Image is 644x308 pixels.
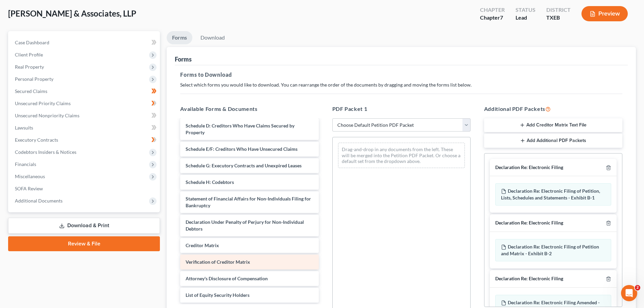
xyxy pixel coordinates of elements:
[186,259,250,265] span: Verification of Creditor Matrix
[186,163,302,168] span: Schedule G: Executory Contracts and Unexpired Leases
[186,292,249,298] span: List of Equity Security Holders
[15,137,58,143] span: Executory Contracts
[621,285,637,301] iframe: Intercom live chat
[501,188,600,200] span: Declaration Re: Electronic Filing of Petition, Lists, Schedules and Statements - Exhibit B-1
[186,276,268,281] span: Attorney's Disclosure of Compensation
[180,105,318,113] h5: Available Forms & Documents
[9,37,160,49] a: Case Dashboard
[15,113,79,118] span: Unsecured Nonpriority Claims
[15,100,71,106] span: Unsecured Priority Claims
[180,81,622,88] p: Select which forms you would like to download. You can rearrange the order of the documents by dr...
[9,183,160,195] a: SOFA Review
[186,146,297,152] span: Schedule E/F: Creditors Who Have Unsecured Claims
[480,14,505,22] div: Chapter
[186,196,311,208] span: Statement of Financial Affairs for Non-Individuals Filing for Bankruptcy
[15,88,47,94] span: Secured Claims
[186,242,219,248] span: Creditor Matrix
[15,173,45,179] span: Miscellaneous
[9,122,160,134] a: Lawsuits
[9,110,160,122] a: Unsecured Nonpriority Claims
[480,6,505,14] div: Chapter
[186,123,294,135] span: Schedule D: Creditors Who Have Claims Secured by Property
[338,143,465,168] div: Drag-and-drop in any documents from the left. These will be merged into the Petition PDF Packet. ...
[9,97,160,110] a: Unsecured Priority Claims
[15,64,44,70] span: Real Property
[495,220,563,226] div: Declaration Re: Electronic Filing
[495,239,611,261] div: Declaration Re: Electronic Filing of Petition and Matrix - Exhibit B-2
[484,118,622,133] button: Add Creditor Matrix Text File
[180,71,622,79] h5: Forms to Download
[581,6,628,21] button: Preview
[516,14,535,22] div: Lead
[9,134,160,146] a: Executory Contracts
[167,31,192,44] a: Forms
[15,186,43,191] span: SOFA Review
[500,14,503,21] span: 7
[15,149,76,155] span: Codebtors Insiders & Notices
[495,276,563,282] div: Declaration Re: Electronic Filing
[332,105,471,113] h5: PDF Packet 1
[8,8,136,18] span: [PERSON_NAME] & Associates, LLP
[175,55,192,63] div: Forms
[484,134,622,148] button: Add Additional PDF Packets
[15,161,36,167] span: Financials
[516,6,535,14] div: Status
[635,285,640,290] span: 2
[8,218,160,234] a: Download & Print
[8,236,160,251] a: Review & File
[9,85,160,97] a: Secured Claims
[546,6,571,14] div: District
[186,219,304,232] span: Declaration Under Penalty of Perjury for Non-Individual Debtors
[15,125,33,131] span: Lawsuits
[495,164,563,171] div: Declaration Re: Electronic Filing
[484,105,622,113] h5: Additional PDF Packets
[15,52,43,57] span: Client Profile
[15,40,49,45] span: Case Dashboard
[195,31,230,44] a: Download
[15,76,53,82] span: Personal Property
[186,179,234,185] span: Schedule H: Codebtors
[546,14,571,22] div: TXEB
[15,198,63,204] span: Additional Documents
